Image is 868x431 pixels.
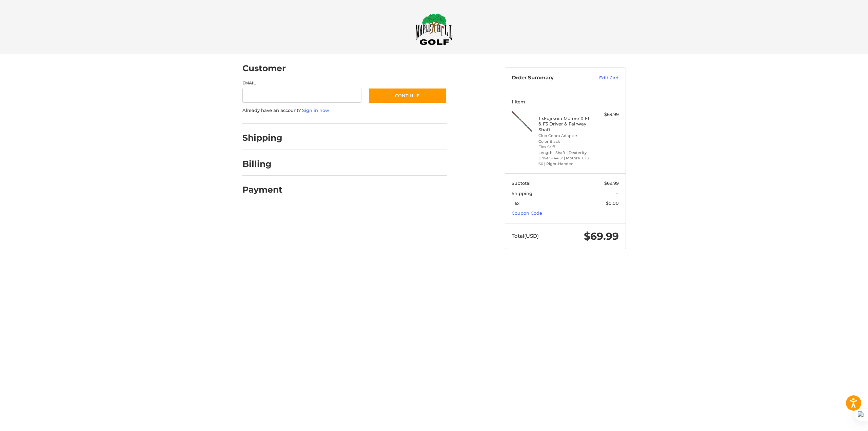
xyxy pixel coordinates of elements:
[368,88,447,103] button: Continue
[606,200,619,206] span: $0.00
[592,111,619,118] div: $69.99
[512,180,531,186] span: Subtotal
[538,144,590,150] li: Flex Stiff
[242,63,286,74] h2: Customer
[242,159,282,169] h2: Billing
[615,191,619,196] span: --
[415,13,453,45] img: Maple Hill Golf
[512,210,542,216] a: Coupon Code
[512,233,539,239] span: Total (USD)
[584,230,619,242] span: $69.99
[538,139,590,144] li: Color Black
[512,99,619,104] h3: 1 Item
[604,180,619,186] span: $69.99
[242,80,362,86] label: Email
[512,75,585,81] h3: Order Summary
[538,150,590,167] li: Length | Shaft | Dexterity Driver - 44.5" | Motore X F3 60 | Right-Handed
[538,133,590,139] li: Club Cobra Adapter
[512,191,532,196] span: Shipping
[538,116,590,132] h4: 1 x Fujikura Motore X F1 & F3 Driver & Fairway Shaft
[242,133,282,143] h2: Shipping
[242,184,282,195] h2: Payment
[512,200,519,206] span: Tax
[242,107,447,114] p: Already have an account?
[302,107,329,113] a: Sign in now
[585,75,619,81] a: Edit Cart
